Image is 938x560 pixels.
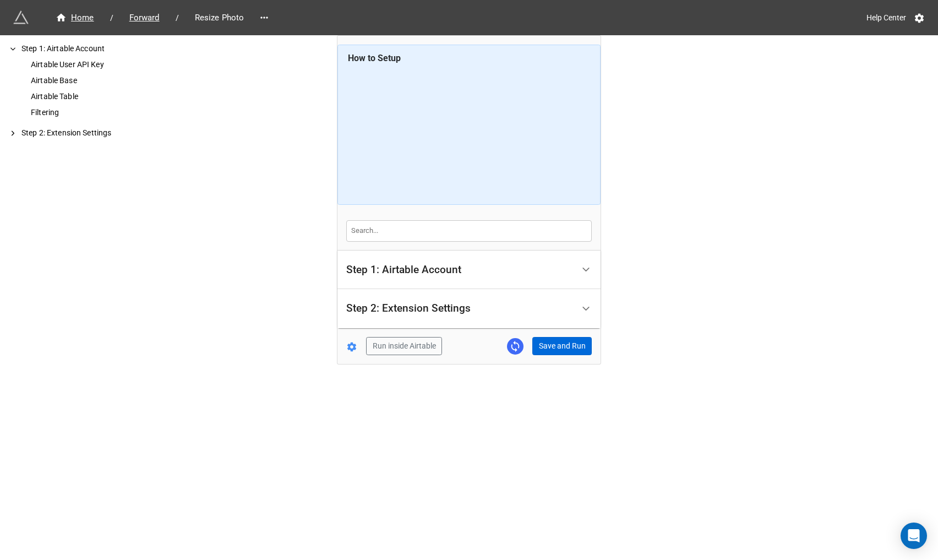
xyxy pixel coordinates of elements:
a: Sync Base Structure [507,338,523,355]
div: Step 2: Extension Settings [337,289,601,328]
button: Run inside Airtable [366,337,442,356]
div: Step 2: Extension Settings [346,303,471,314]
div: Airtable Base [29,75,176,86]
iframe: How to Resize Images on Airtable in Bulk! [348,69,591,195]
div: Step 1: Airtable Account [346,264,461,275]
button: Save and Run [532,337,592,356]
span: Forward [123,12,166,24]
li: / [176,12,179,24]
b: How to Setup [348,53,401,63]
input: Search... [346,220,592,241]
div: Filtering [29,107,176,118]
div: Airtable Table [29,91,176,102]
nav: breadcrumb [44,11,255,24]
div: Home [56,12,94,24]
span: Resize Photo [188,12,251,24]
a: Forward [118,11,171,24]
div: Open Intercom Messenger [901,523,927,549]
li: / [110,12,113,24]
div: Step 1: Airtable Account [19,43,176,55]
a: Home [44,11,106,24]
div: Airtable User API Key [29,59,176,70]
a: Help Center [859,8,914,28]
img: miniextensions-icon.73ae0678.png [13,10,29,25]
div: Step 2: Extension Settings [19,127,176,139]
div: Step 1: Airtable Account [337,251,601,290]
